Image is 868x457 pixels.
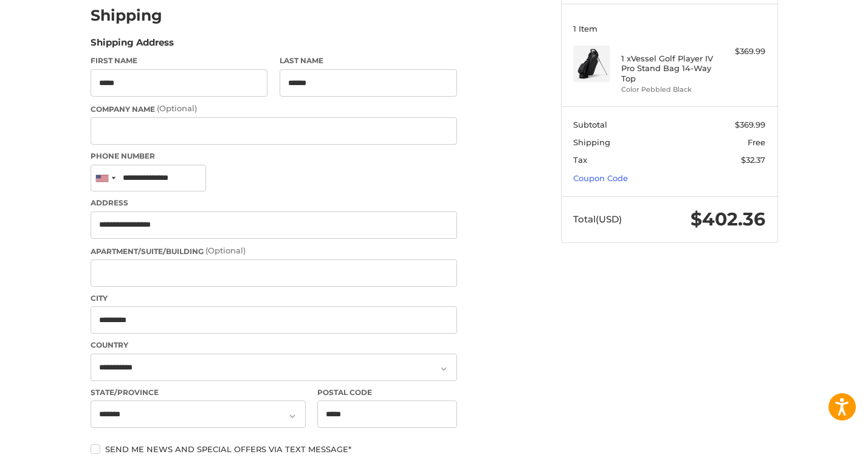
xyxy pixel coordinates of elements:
[717,46,765,58] div: $369.99
[748,137,765,147] span: Free
[573,24,765,33] h3: 1 Item
[741,155,765,165] span: $32.37
[91,103,457,115] label: Company Name
[91,198,457,208] label: Address
[157,103,197,113] small: (Optional)
[205,246,246,255] small: (Optional)
[91,245,457,257] label: Apartment/Suite/Building
[735,120,765,129] span: $369.99
[91,36,174,55] legend: Shipping Address
[573,173,628,183] a: Coupon Code
[91,165,119,191] div: United States: +1
[91,444,457,454] label: Send me news and special offers via text message*
[691,208,765,230] span: $402.36
[91,151,457,162] label: Phone Number
[573,120,607,129] span: Subtotal
[621,84,714,95] li: Color Pebbled Black
[91,340,457,351] label: Country
[91,293,457,304] label: City
[573,137,610,147] span: Shipping
[91,6,162,25] h2: Shipping
[91,387,306,398] label: State/Province
[91,55,268,66] label: First Name
[317,387,457,398] label: Postal Code
[768,424,868,457] iframe: Google Customer Reviews
[573,213,622,225] span: Total (USD)
[280,55,457,66] label: Last Name
[621,53,714,83] h4: 1 x Vessel Golf Player IV Pro Stand Bag 14-Way Top
[573,155,587,165] span: Tax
